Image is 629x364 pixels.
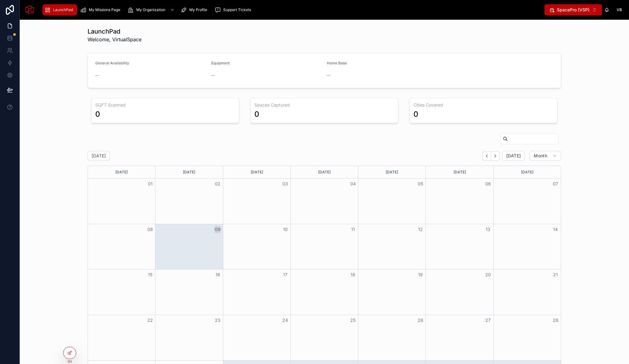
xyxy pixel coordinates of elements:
button: 01 [146,180,154,188]
button: 03 [282,180,289,188]
button: 16 [214,271,221,278]
div: [DATE] [427,166,492,178]
button: 25 [349,317,357,324]
button: Select Button [545,4,602,15]
h2: [DATE] [92,153,106,159]
h1: LaunchPad [88,27,142,36]
button: 27 [484,317,492,324]
button: Back [482,151,491,161]
button: 08 [146,226,154,233]
span: SpacePro (VSP) [557,7,590,13]
div: 0 [95,109,100,119]
span: Equipment [211,61,230,65]
button: 19 [417,271,424,278]
button: 26 [417,317,424,324]
button: 10 [282,226,289,233]
span: Month [534,153,547,159]
button: 11 [349,226,357,233]
button: [DATE] [502,151,525,161]
button: 22 [146,317,154,324]
button: 06 [484,180,492,188]
button: 13 [484,226,492,233]
div: 0 [413,109,418,119]
div: [DATE] [89,166,154,178]
span: My Profile [189,7,207,12]
button: 28 [552,317,559,324]
div: [DATE] [292,166,357,178]
a: My Profile [179,4,212,15]
span: -- [327,72,331,79]
div: [DATE] [359,166,425,178]
span: -- [211,72,215,79]
span: LaunchPad [53,7,73,12]
span: Support Tickets [223,7,251,12]
a: My Missions Page [78,4,125,15]
button: 21 [552,271,559,278]
button: 15 [146,271,154,278]
button: 20 [484,271,492,278]
h3: Cities Covered [413,102,553,108]
div: [DATE] [156,166,222,178]
button: 02 [214,180,221,188]
button: Next [491,151,500,161]
img: App logo [25,5,35,15]
button: 07 [552,180,559,188]
h3: Spaces Captured [254,102,394,108]
button: 04 [349,180,357,188]
a: Support Tickets [213,4,255,15]
a: My Organization [126,4,178,15]
button: 17 [282,271,289,278]
span: My Organization [136,7,165,12]
span: Home Base [327,61,347,65]
span: [DATE] [506,153,521,159]
button: 14 [552,226,559,233]
span: My Missions Page [89,7,120,12]
button: 18 [349,271,357,278]
span: General Availability [95,61,129,65]
button: 05 [417,180,424,188]
span: -- [95,72,99,79]
span: Welcome, VirtualSpace [88,36,142,43]
div: [DATE] [224,166,290,178]
button: 23 [214,317,221,324]
div: scrollable content [39,3,545,17]
div: 0 [254,109,259,119]
button: 24 [282,317,289,324]
button: Month [530,151,561,161]
a: LaunchPad [43,4,77,15]
button: 12 [417,226,424,233]
div: [DATE] [495,166,560,178]
button: 09 [214,226,221,233]
span: VB [617,7,622,12]
h3: SQFT Scanned [95,102,235,108]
